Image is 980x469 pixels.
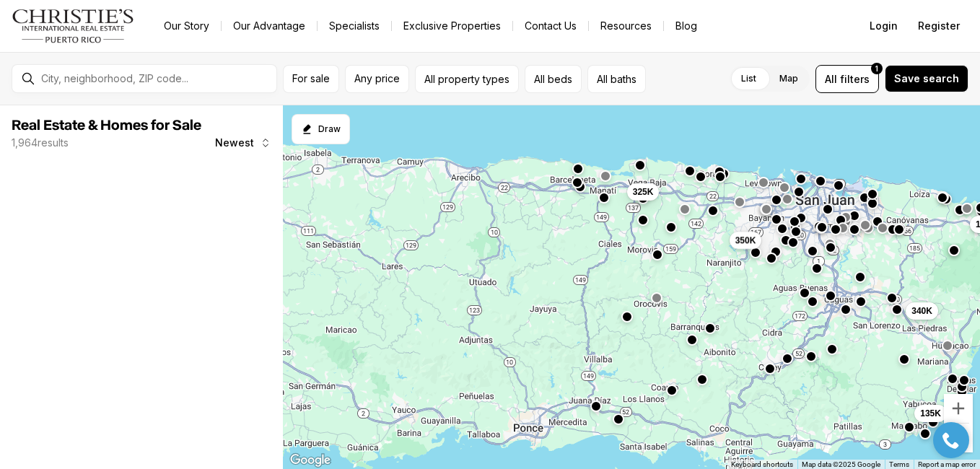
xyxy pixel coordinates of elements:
a: Resources [589,16,663,36]
img: logo [12,9,135,43]
span: Real Estate & Homes for Sale [12,118,201,133]
button: Allfilters1 [815,65,879,93]
button: All property types [415,65,519,93]
p: 1,964 results [12,137,69,149]
button: 135K [914,405,947,422]
button: Save search [885,65,968,92]
a: Terms (opens in new tab) [889,460,909,468]
a: Exclusive Properties [392,16,512,36]
button: Register [909,12,968,40]
button: All beds [525,65,582,93]
span: 340K [911,305,932,317]
button: Zoom in [944,394,973,423]
span: 325K [633,185,654,197]
span: Save search [894,73,959,84]
span: Newest [215,137,254,149]
button: Start drawing [292,114,350,144]
span: 1 [875,63,878,74]
span: Any price [354,73,400,84]
span: Register [918,20,960,32]
button: All baths [587,65,646,93]
a: Our Advantage [222,16,317,36]
button: 340K [906,302,938,320]
span: 350K [735,234,756,246]
a: Blog [664,16,709,36]
span: For sale [292,73,330,84]
span: All [825,71,837,87]
button: For sale [283,65,339,93]
button: 350K [730,232,762,249]
label: List [730,66,768,92]
span: 135K [920,408,941,419]
button: Newest [206,128,280,157]
a: Report a map error [918,460,976,468]
button: Contact Us [513,16,588,36]
a: Specialists [318,16,391,36]
button: 325K [627,183,660,200]
span: filters [840,71,870,87]
label: Map [768,66,810,92]
button: Any price [345,65,409,93]
span: Map data ©2025 Google [802,460,880,468]
a: Our Story [152,16,221,36]
button: Login [861,12,906,40]
span: Login [870,20,898,32]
